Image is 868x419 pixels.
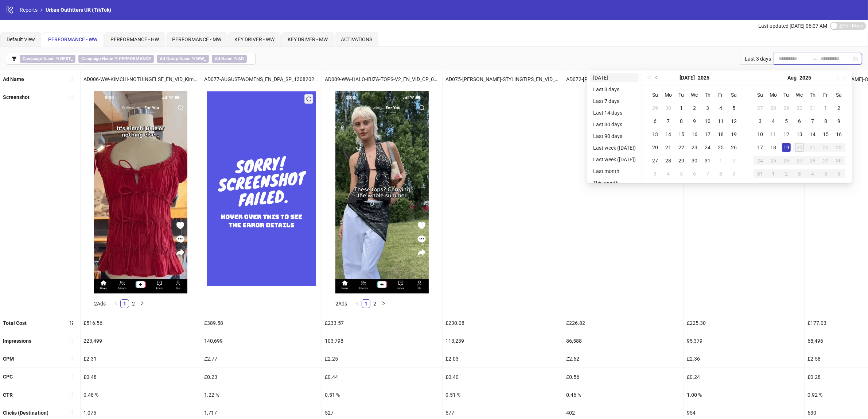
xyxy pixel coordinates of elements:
[821,143,830,152] div: 22
[684,314,804,332] div: £225.30
[806,128,819,141] td: 2025-08-14
[322,350,442,368] div: £2.25
[756,130,764,139] div: 10
[782,104,791,112] div: 29
[701,101,714,115] td: 2025-07-03
[322,70,442,88] div: AD009-WW-HALO-IBIZA-TOPS-V2_EN_VID_CP_09072025_F_CC_SC1_None_WW
[684,350,804,368] div: £2.36
[677,104,686,112] div: 1
[69,392,74,397] span: sort-ascending
[716,156,725,165] div: 1
[563,368,684,385] div: £0.56
[703,117,712,126] div: 10
[69,410,74,415] span: sort-ascending
[81,386,201,404] div: 0.48 %
[834,104,843,112] div: 2
[808,156,817,165] div: 28
[664,156,673,165] div: 28
[834,130,843,139] div: 16
[590,97,639,105] li: Last 7 days
[69,338,74,343] span: sort-ascending
[3,338,31,344] b: Impressions
[675,154,688,167] td: 2025-07-29
[48,36,97,42] span: PERFORMANCE - WW
[664,104,673,112] div: 30
[335,91,429,293] img: Screenshot 1837179173158929
[729,117,738,126] div: 12
[81,332,201,350] div: 223,499
[793,115,806,128] td: 2025-08-06
[120,299,129,308] li: 1
[782,169,791,178] div: 2
[688,141,701,154] td: 2025-07-23
[675,128,688,141] td: 2025-07-15
[754,154,767,167] td: 2025-08-24
[698,70,709,85] button: Choose a year
[3,320,27,326] b: Total Cost
[69,374,74,379] span: sort-ascending
[688,167,701,180] td: 2025-08-06
[795,169,804,178] div: 3
[780,101,793,115] td: 2025-07-29
[795,104,804,112] div: 30
[793,88,806,101] th: We
[677,156,686,165] div: 29
[172,36,221,42] span: PERFORMANCE - MW
[651,169,659,178] div: 3
[834,143,843,152] div: 23
[690,143,699,152] div: 23
[780,128,793,141] td: 2025-08-12
[756,143,764,152] div: 17
[754,115,767,128] td: 2025-08-03
[110,36,159,42] span: PERFORMANCE - HW
[651,117,659,126] div: 6
[69,77,74,82] span: sort-ascending
[756,117,764,126] div: 3
[6,53,256,65] button: Campaign Name ∋ NEST_Campaign Name ∋ PERFORMANCEAd Group Name ∋ WW_Ad Name ∋ AD
[443,368,563,385] div: £0.40
[767,154,780,167] td: 2025-08-25
[703,104,712,112] div: 3
[322,368,442,385] div: £0.44
[780,88,793,101] th: Tu
[662,101,675,115] td: 2025-06-30
[370,299,379,308] li: 2
[443,70,563,88] div: AD075-[PERSON_NAME]-STYLINGTIPS_EN_VID_CP_08082025_F_NSN_SC13_USP7_WW
[69,95,74,100] span: sort-ascending
[740,53,774,65] div: Last 3 days
[716,130,725,139] div: 18
[201,332,322,350] div: 140,699
[832,141,845,154] td: 2025-08-23
[81,314,201,332] div: £516.56
[819,128,832,141] td: 2025-08-15
[322,332,442,350] div: 103,798
[355,301,359,305] span: left
[18,6,39,14] a: Reports
[769,117,778,126] div: 4
[322,314,442,332] div: £233.57
[727,88,740,101] th: Sa
[769,169,778,178] div: 1
[677,143,686,152] div: 22
[675,88,688,101] th: Tu
[212,55,247,63] span: ∋
[808,130,817,139] div: 14
[767,88,780,101] th: Mo
[590,73,639,82] li: [DATE]
[119,56,151,61] b: PERFORMANCE
[767,141,780,154] td: 2025-08-18
[651,130,659,139] div: 13
[196,56,206,61] b: WW_
[590,178,639,187] li: This month
[201,314,322,332] div: £389.58
[716,104,725,112] div: 4
[754,167,767,180] td: 2025-08-31
[808,104,817,112] div: 31
[690,117,699,126] div: 9
[69,320,74,326] span: sort-descending
[662,141,675,154] td: 2025-07-21
[563,70,684,88] div: AD072-[PERSON_NAME]-DAYINTHELIFE_EN_VID_CP_08082025_F_NSN_SC13_USP7_WW
[81,350,201,368] div: £2.31
[207,91,316,286] img: Failed Screenshot Placeholder
[81,56,113,61] b: Campaign Name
